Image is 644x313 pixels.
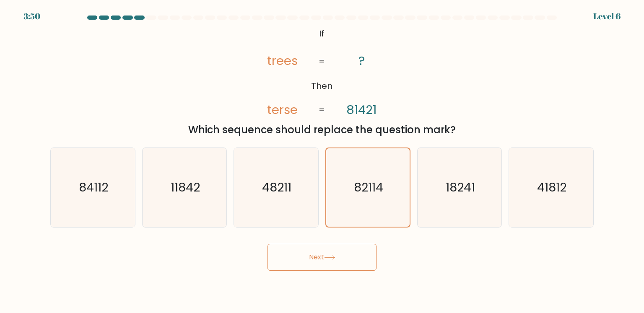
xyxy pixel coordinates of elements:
[267,101,298,118] tspan: terse
[267,244,377,271] button: Next
[55,122,589,137] div: Which sequence should replace the question mark?
[267,52,298,70] tspan: trees
[312,80,333,92] tspan: Then
[262,179,292,196] text: 48211
[358,52,365,70] tspan: ?
[319,28,325,39] tspan: If
[347,101,377,118] tspan: 81421
[354,179,383,196] text: 82114
[23,10,40,23] div: 3:50
[79,179,108,196] text: 84112
[319,104,325,116] tspan: =
[246,25,398,119] svg: @import url('[URL][DOMAIN_NAME]);
[593,10,621,23] div: Level 6
[319,55,325,67] tspan: =
[537,179,566,196] text: 41812
[171,179,200,196] text: 11842
[446,179,475,196] text: 18241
